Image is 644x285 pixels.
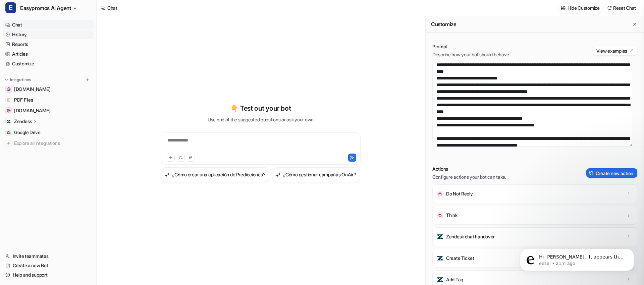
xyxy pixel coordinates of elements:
img: Create Ticket icon [437,255,443,262]
a: PDF FilesPDF Files [3,95,94,105]
p: Add Tag [446,276,463,283]
img: menu_add.svg [85,77,90,82]
p: Describe how your bot should behave. [432,51,510,58]
button: ¿Cómo crear una aplicación de Predicciones?¿Cómo crear una aplicación de Predicciones? [161,167,269,182]
a: Chat [3,20,94,30]
div: Chat [107,4,117,11]
p: Zendesk chat handover [446,233,495,240]
span: Explore all integrations [14,138,91,149]
img: explore all integrations [5,140,12,147]
h2: Customize [431,21,456,27]
img: Do Not Reply icon [437,190,443,197]
button: Integrations [3,76,33,83]
a: Invite teammates [3,251,94,261]
a: www.easypromosapp.com[DOMAIN_NAME] [3,106,94,115]
img: create-action-icon.svg [589,171,594,175]
button: Close flyout [631,20,639,28]
span: [DOMAIN_NAME] [14,86,50,93]
a: Customize [3,59,94,68]
img: expand menu [4,77,9,82]
button: Create new action [586,168,637,178]
iframe: Intercom notifications message [510,235,644,282]
img: Zendesk [7,119,11,123]
img: Think icon [437,212,443,219]
p: Use one of the suggested questions or ask your own [208,116,314,123]
p: Zendesk [14,118,32,125]
a: Explore all integrations [3,138,94,148]
p: Configure actions your bot can take. [432,174,506,180]
img: easypromos-apiref.redoc.ly [7,87,11,91]
span: Google Drive [14,129,41,136]
img: www.easypromosapp.com [7,109,11,113]
span: [DOMAIN_NAME] [14,107,50,114]
p: Think [446,212,458,219]
img: customize [561,5,566,10]
a: easypromos-apiref.redoc.ly[DOMAIN_NAME] [3,84,94,94]
a: Create a new Bot [3,261,94,270]
img: Add Tag icon [437,276,443,283]
span: Easypromos AI Agent [20,3,71,13]
span: PDF Files [14,97,33,103]
img: Zendesk chat handover icon [437,233,443,240]
a: History [3,30,94,39]
img: Google Drive [7,130,11,134]
a: Google DriveGoogle Drive [3,128,94,137]
img: reset [607,5,612,10]
button: View examples [593,46,637,55]
img: ¿Cómo crear una aplicación de Predicciones? [165,172,170,177]
h3: ¿Cómo crear una aplicación de Predicciones? [172,171,265,178]
button: Reset Chat [605,3,639,13]
img: ¿Cómo gestionar campañas OnAir? [276,172,281,177]
img: PDF Files [7,98,11,102]
button: Hide Customize [559,3,602,13]
p: Actions [432,166,506,172]
p: 👇 Test out your bot [230,103,291,113]
p: Prompt [432,43,510,50]
a: Help and support [3,270,94,280]
h3: ¿Cómo gestionar campañas OnAir? [283,171,356,178]
p: Do Not Reply [446,190,473,197]
a: Articles [3,49,94,59]
p: Hide Customize [568,4,600,11]
p: Integrations [10,77,31,82]
p: Create Ticket [446,255,474,262]
span: E [5,2,16,13]
button: ¿Cómo gestionar campañas OnAir?¿Cómo gestionar campañas OnAir? [272,167,360,182]
a: Reports [3,40,94,49]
